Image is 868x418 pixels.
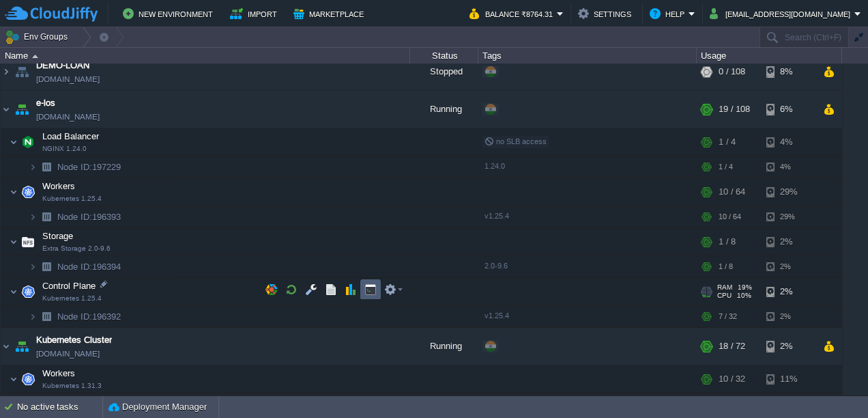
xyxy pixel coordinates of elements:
[719,258,733,279] div: 1 / 8
[719,158,733,180] div: 1 / 4
[719,367,745,395] div: 10 / 32
[36,61,89,74] a: DEMO-LOAN
[41,283,98,293] a: Control PlaneKubernetes 1.25.4
[766,130,811,158] div: 4%
[37,258,56,279] img: AMDAwAAAACH5BAEAAAAALAAAAAABAAEAAAICRAEAOw==
[766,93,811,130] div: 6%
[410,93,478,130] div: Running
[719,55,745,92] div: 0 / 108
[766,330,811,367] div: 2%
[42,296,102,305] span: Kubernetes 1.25.4
[29,308,37,329] img: AMDAwAAAACH5BAEAAAAALAAAAAABAAEAAAICRAEAOw==
[42,147,87,155] span: NGINX 1.24.0
[42,384,102,392] span: Kubernetes 1.31.3
[650,5,689,22] button: Help
[5,27,72,46] button: Env Groups
[36,74,100,88] a: [DOMAIN_NAME]
[36,98,55,112] a: e-los
[484,264,508,272] span: 2.0-9.6
[230,5,281,22] button: Import
[766,158,811,180] div: 4%
[10,180,18,208] img: AMDAwAAAACH5BAEAAAAALAAAAAABAAEAAAICRAEAOw==
[18,130,38,158] img: AMDAwAAAACH5BAEAAAAALAAAAAABAAEAAAICRAEAOw==
[56,263,123,275] a: Node ID:196394
[411,48,478,64] div: Status
[56,313,123,324] a: Node ID:196392
[766,367,811,395] div: 11%
[697,48,841,64] div: Usage
[37,308,56,329] img: AMDAwAAAACH5BAEAAAAALAAAAAABAAEAAAICRAEAOw==
[18,367,38,395] img: AMDAwAAAACH5BAEAAAAALAAAAAABAAEAAAICRAEAOw==
[12,55,31,92] img: AMDAwAAAACH5BAEAAAAALAAAAAABAAEAAAICRAEAOw==
[56,263,123,275] span: 196394
[18,280,38,307] img: AMDAwAAAACH5BAEAAAAALAAAAAABAAEAAAICRAEAOw==
[41,370,77,381] span: Workers
[57,313,92,324] span: Node ID:
[479,48,696,64] div: Tags
[36,112,100,126] a: [DOMAIN_NAME]
[719,180,745,208] div: 10 / 64
[766,308,811,329] div: 2%
[484,313,509,322] span: v1.25.4
[32,55,38,58] img: AMDAwAAAACH5BAEAAAAALAAAAAABAAEAAAICRAEAOw==
[766,180,811,208] div: 29%
[1,330,12,367] img: AMDAwAAAACH5BAEAAAAALAAAAAABAAEAAAICRAEAOw==
[36,349,100,363] a: [DOMAIN_NAME]
[41,133,101,144] span: Load Balancer
[717,285,732,294] span: RAM
[18,180,38,208] img: AMDAwAAAACH5BAEAAAAALAAAAAABAAEAAAICRAEAOw==
[29,158,37,180] img: AMDAwAAAACH5BAEAAAAALAAAAAABAAEAAAICRAEAOw==
[41,282,98,294] span: Control Plane
[293,5,368,22] button: Marketplace
[1,55,12,92] img: AMDAwAAAACH5BAEAAAAALAAAAAABAAEAAAICRAEAOw==
[56,313,123,324] span: 196392
[41,232,75,244] span: Storage
[410,55,478,92] div: Stopped
[42,247,111,255] span: Extra Storage 2.0-9.6
[766,208,811,229] div: 29%
[41,182,77,194] span: Workers
[10,230,18,257] img: AMDAwAAAACH5BAEAAAAALAAAAAABAAEAAAICRAEAOw==
[108,400,207,414] button: Deployment Manager
[41,233,75,243] a: StorageExtra Storage 2.0-9.6
[766,280,811,307] div: 2%
[578,5,635,22] button: Settings
[719,208,741,229] div: 10 / 64
[29,208,37,229] img: AMDAwAAAACH5BAEAAAAALAAAAAABAAEAAAICRAEAOw==
[410,330,478,367] div: Running
[56,163,123,175] a: Node ID:197229
[766,258,811,279] div: 2%
[737,294,751,302] span: 10%
[57,214,92,224] span: Node ID:
[56,163,123,175] span: 197229
[56,213,123,225] span: 196393
[719,230,736,257] div: 1 / 8
[56,213,123,225] a: Node ID:196393
[719,330,745,367] div: 18 / 72
[36,335,112,349] a: Kubernetes Cluster
[18,230,38,257] img: AMDAwAAAACH5BAEAAAAALAAAAAABAAEAAAICRAEAOw==
[37,158,56,180] img: AMDAwAAAACH5BAEAAAAALAAAAAABAAEAAAICRAEAOw==
[484,164,505,172] span: 1.24.0
[10,280,18,307] img: AMDAwAAAACH5BAEAAAAALAAAAAABAAEAAAICRAEAOw==
[469,5,557,22] button: Balance ₹8764.31
[719,308,737,329] div: 7 / 32
[41,133,101,143] a: Load BalancerNGINX 1.24.0
[719,93,750,130] div: 19 / 108
[5,5,98,23] img: CloudJiffy
[17,396,102,418] div: No active tasks
[484,214,509,222] span: v1.25.4
[41,183,77,193] a: WorkersKubernetes 1.25.4
[123,5,217,22] button: New Environment
[766,230,811,257] div: 2%
[719,130,736,158] div: 1 / 4
[717,294,732,302] span: CPU
[41,370,77,380] a: WorkersKubernetes 1.31.3
[42,197,102,205] span: Kubernetes 1.25.4
[1,93,12,130] img: AMDAwAAAACH5BAEAAAAALAAAAAABAAEAAAICRAEAOw==
[1,48,409,64] div: Name
[10,367,18,395] img: AMDAwAAAACH5BAEAAAAALAAAAAABAAEAAAICRAEAOw==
